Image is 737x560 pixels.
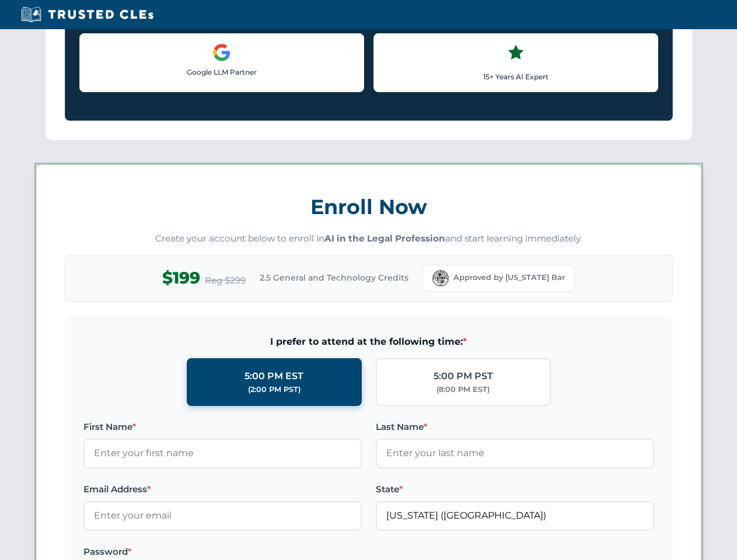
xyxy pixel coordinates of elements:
span: I prefer to attend at the following time: [83,334,654,349]
p: Google LLM Partner [89,66,354,78]
input: Enter your email [83,501,362,530]
strong: AI in the Legal Profession [324,233,445,244]
div: (2:00 PM PST) [248,384,301,395]
div: (8:00 PM EST) [436,384,490,395]
div: 5:00 PM PST [434,369,493,384]
input: Florida (FL) [376,501,654,530]
label: Password [83,545,362,559]
input: Enter your last name [376,439,654,468]
label: Last Name [376,420,654,434]
span: Approved by [US_STATE] Bar [453,272,565,283]
div: 5:00 PM EST [244,369,303,384]
label: State [376,482,654,496]
img: Trusted CLEs [18,6,157,23]
input: Enter your first name [83,439,362,468]
p: Create your account below to enroll in and start learning immediately. [65,232,673,246]
label: Email Address [83,482,362,496]
img: Google [212,43,231,62]
h3: Enroll Now [65,188,673,225]
span: 2.5 General and Technology Credits [260,271,408,284]
label: First Name [83,420,362,434]
p: 15+ Years AI Expert [383,71,648,82]
img: Florida Bar [432,270,449,286]
span: $199 [162,265,200,291]
span: Reg $299 [205,274,246,288]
